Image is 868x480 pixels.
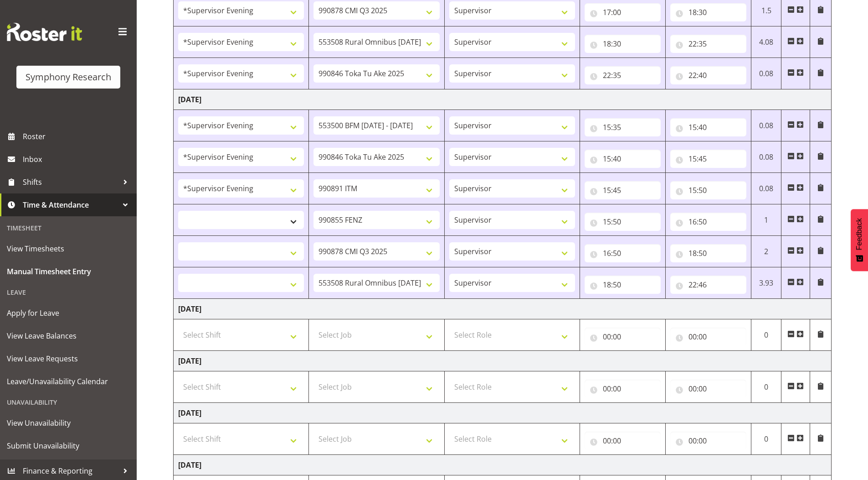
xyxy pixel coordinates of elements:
[7,242,130,256] span: View Timesheets
[2,324,134,347] a: View Leave Balances
[585,118,661,136] input: Click to select...
[855,218,863,250] span: Feedback
[2,393,134,412] div: Unavailability
[7,416,130,430] span: View Unavailability
[670,328,746,346] input: Click to select...
[585,66,661,84] input: Click to select...
[174,351,832,371] td: [DATE]
[751,26,781,58] td: 4.08
[2,434,134,457] a: Submit Unavailability
[2,370,134,393] a: Leave/Unavailability Calendar
[670,35,746,53] input: Click to select...
[585,328,661,346] input: Click to select...
[174,455,832,475] td: [DATE]
[751,267,781,299] td: 3.93
[23,198,118,212] span: Time & Attendance
[751,204,781,236] td: 1
[751,173,781,204] td: 0.08
[7,375,130,388] span: Leave/Unavailability Calendar
[670,150,746,168] input: Click to select...
[585,35,661,53] input: Click to select...
[751,319,781,351] td: 0
[670,380,746,398] input: Click to select...
[7,306,130,320] span: Apply for Leave
[851,209,868,271] button: Feedback - Show survey
[7,439,130,453] span: Submit Unavailability
[2,283,134,302] div: Leave
[585,150,661,168] input: Click to select...
[23,152,132,166] span: Inbox
[585,380,661,398] input: Click to select...
[585,181,661,199] input: Click to select...
[670,181,746,199] input: Click to select...
[2,219,134,237] div: Timesheet
[751,371,781,403] td: 0
[670,118,746,136] input: Click to select...
[7,352,130,365] span: View Leave Requests
[7,23,82,41] img: Rosterit website logo
[751,141,781,173] td: 0.08
[2,412,134,434] a: View Unavailability
[23,464,118,478] span: Finance & Reporting
[7,329,130,343] span: View Leave Balances
[585,276,661,294] input: Click to select...
[2,347,134,370] a: View Leave Requests
[585,244,661,262] input: Click to select...
[670,432,746,450] input: Click to select...
[174,403,832,423] td: [DATE]
[26,70,111,84] div: Symphony Research
[751,236,781,267] td: 2
[2,302,134,324] a: Apply for Leave
[751,423,781,455] td: 0
[7,265,130,278] span: Manual Timesheet Entry
[585,432,661,450] input: Click to select...
[23,130,132,143] span: Roster
[585,3,661,21] input: Click to select...
[174,89,832,110] td: [DATE]
[751,110,781,141] td: 0.08
[585,213,661,231] input: Click to select...
[670,213,746,231] input: Click to select...
[2,237,134,260] a: View Timesheets
[670,3,746,21] input: Click to select...
[751,58,781,89] td: 0.08
[23,175,118,189] span: Shifts
[670,66,746,84] input: Click to select...
[174,299,832,319] td: [DATE]
[670,276,746,294] input: Click to select...
[670,244,746,262] input: Click to select...
[2,260,134,283] a: Manual Timesheet Entry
